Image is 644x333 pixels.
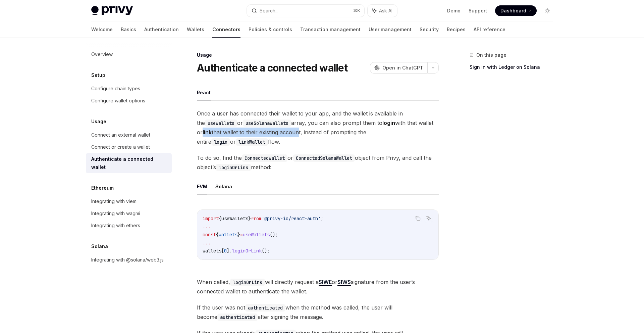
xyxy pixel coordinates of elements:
div: Connect an external wallet [91,131,150,139]
a: Security [420,21,439,38]
a: Dashboard [495,5,537,16]
div: Integrating with @solana/web3.js [91,256,164,264]
a: Connectors [212,21,240,38]
span: = [240,232,243,238]
div: Configure wallet options [91,97,145,105]
a: SIWE [319,279,332,286]
code: useWallets [205,120,237,127]
a: Recipes [447,21,466,38]
button: Ask AI [424,214,433,223]
span: 0 [224,248,227,254]
code: ConnectedWallet [242,154,287,162]
a: Configure wallet options [86,95,172,107]
button: Open in ChatGPT [370,62,427,74]
span: If the user was not when the method was called, the user will become after signing the message. [197,303,439,322]
span: Ask AI [379,7,392,14]
span: } [237,232,240,238]
a: Welcome [91,21,113,38]
a: Authentication [144,21,179,38]
button: Ask AI [368,5,397,17]
a: Policies & controls [249,21,292,38]
span: { [219,216,221,222]
h1: Authenticate a connected wallet [197,62,347,74]
span: '@privy-io/react-auth' [262,216,321,222]
button: Copy the contents from the code block [414,214,422,223]
span: (); [270,232,278,238]
code: linkWallet [236,138,268,146]
a: Wallets [187,21,204,38]
div: Usage [197,52,439,58]
div: Integrating with ethers [91,222,140,230]
button: React [197,85,211,100]
a: Demo [447,7,461,14]
span: (); [262,248,270,254]
a: Overview [86,48,172,60]
span: ]. [227,248,232,254]
span: To do so, find the or object from Privy, and call the object’s method: [197,153,439,172]
a: Integrating with @solana/web3.js [86,254,172,266]
strong: link [203,129,212,136]
h5: Setup [91,71,105,79]
code: authenticated [245,304,285,312]
button: Toggle dark mode [542,5,553,16]
span: ... [203,240,211,246]
span: Dashboard [500,7,526,14]
a: Basics [121,21,136,38]
span: loginOrLink [232,248,262,254]
a: User management [369,21,412,38]
span: useWallets [243,232,270,238]
div: Connect or create a wallet [91,143,150,151]
img: light logo [91,6,133,15]
span: const [203,232,216,238]
a: Integrating with ethers [86,220,172,232]
a: Connect an external wallet [86,129,172,141]
a: Support [469,7,487,14]
div: Overview [91,50,113,58]
code: loginOrLink [216,164,251,171]
span: { [216,232,219,238]
span: On this page [476,51,506,59]
span: import [203,216,219,222]
div: Configure chain types [91,85,140,93]
a: API reference [474,21,505,38]
code: authenticated [217,314,258,321]
a: SIWS [337,279,351,286]
div: Integrating with viem [91,197,137,205]
h5: Usage [91,117,106,126]
div: Integrating with wagmi [91,209,140,218]
code: loginOrLink [230,279,265,286]
code: ConnectedSolanaWallet [293,154,355,162]
span: ⌘ K [353,8,360,13]
strong: login [382,120,395,126]
button: Search...⌘K [247,5,364,17]
span: wallets [219,232,237,238]
a: Configure chain types [86,83,172,95]
span: Once a user has connected their wallet to your app, and the wallet is available in the or array, ... [197,109,439,146]
span: wallets [203,248,221,254]
span: } [248,216,251,222]
span: [ [221,248,224,254]
span: ; [321,216,323,222]
a: Connect or create a wallet [86,141,172,153]
a: Transaction management [300,21,361,38]
div: Search... [260,7,278,15]
a: Authenticate a connected wallet [86,153,172,173]
a: Integrating with wagmi [86,207,172,220]
span: useWallets [221,216,248,222]
h5: Ethereum [91,184,114,192]
span: ... [203,224,211,230]
span: When called, will directly request a or signature from the user’s connected wallet to authenticat... [197,277,439,296]
a: Sign in with Ledger on Solana [470,62,558,73]
span: Open in ChatGPT [382,64,423,71]
a: Integrating with viem [86,195,172,207]
h5: Solana [91,242,108,250]
button: Solana [215,179,232,194]
button: EVM [197,179,207,194]
div: Authenticate a connected wallet [91,155,168,171]
code: useSolanaWallets [243,120,291,127]
code: login [211,138,230,146]
span: from [251,216,262,222]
